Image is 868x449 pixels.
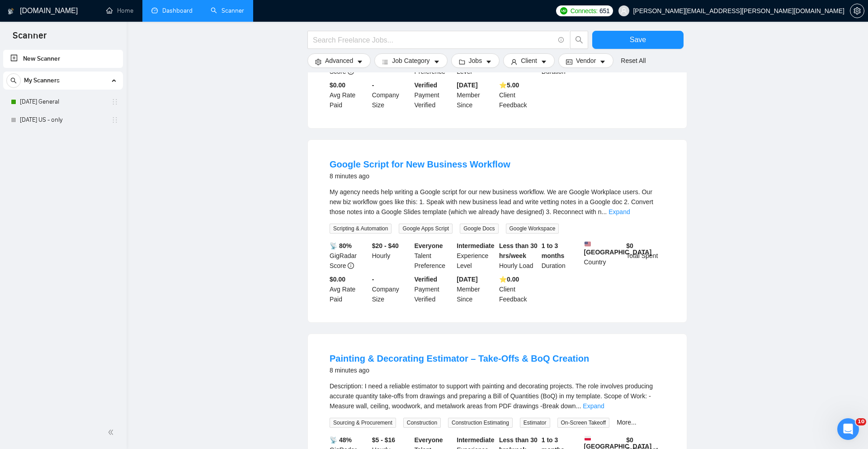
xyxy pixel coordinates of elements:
a: Painting & Decorating Estimator – Take-Offs & BoQ Creation [330,353,589,363]
b: Intermediate [457,436,494,444]
div: Hourly [370,241,413,271]
div: Duration [540,241,582,271]
b: $ 0 [626,242,633,249]
b: Verified [415,276,438,283]
a: Expand [583,402,604,410]
span: Google Workspace [506,224,559,234]
img: logo [8,4,14,19]
li: My Scanners [3,72,123,129]
span: double-left [108,428,117,437]
a: [DATE] General [20,93,106,111]
b: ⭐️ 0.00 [499,276,519,283]
span: folder [459,58,465,65]
img: upwork-logo.png [560,7,567,14]
b: [DATE] [457,276,477,283]
div: Experience Level [455,241,497,271]
span: bars [382,58,388,65]
span: caret-down [541,58,547,65]
span: Vendor [576,56,596,66]
span: holder [111,98,118,105]
span: Google Docs [460,224,498,234]
a: dashboardDashboard [151,7,193,14]
span: Connects: [571,6,598,16]
span: Sourcing & Procurement [330,418,396,428]
div: Description: I need a reliable estimator to support with painting and decorating projects. The ro... [330,381,665,411]
span: ... [602,208,607,215]
span: 10 [856,418,866,425]
span: Estimator [520,418,550,428]
span: On-Screen Takeoff [557,418,610,428]
span: ... [576,402,581,410]
span: info-circle [558,37,564,43]
span: My Scanners [24,72,60,90]
b: $5 - $16 [372,436,395,444]
div: Company Size [370,80,413,110]
li: New Scanner [3,50,123,68]
div: Company Size [370,274,413,304]
div: Member Since [455,80,497,110]
div: Client Feedback [497,274,540,304]
a: homeHome [106,7,133,14]
span: Scripting & Automation [330,224,392,234]
b: 📡 48% [330,436,352,444]
button: search [6,73,21,88]
button: Save [592,31,684,49]
b: - [372,276,374,283]
div: Total Spent [624,241,667,271]
b: [DATE] [457,81,477,89]
button: userClientcaret-down [503,53,555,68]
div: 8 minutes ago [330,171,510,182]
b: $20 - $40 [372,242,399,249]
span: info-circle [348,263,354,269]
span: search [7,77,20,84]
button: folderJobscaret-down [451,53,500,68]
span: user [511,58,517,65]
b: Intermediate [457,242,494,249]
b: Everyone [415,242,443,249]
b: Verified [415,81,438,89]
a: New Scanner [10,50,116,68]
span: 651 [599,6,609,16]
span: idcard [566,58,572,65]
span: Scanner [5,29,54,48]
span: holder [111,116,118,124]
div: Avg Rate Paid [328,80,370,110]
span: Job Category [392,56,429,66]
span: Construction Estimating [448,418,513,428]
div: Talent Preference [413,241,455,271]
button: setting [850,4,864,18]
div: Country [582,241,625,271]
div: Payment Verified [413,80,455,110]
span: Construction [403,418,441,428]
a: [DATE] US - only [20,111,106,129]
div: Client Feedback [497,80,540,110]
img: 🇺🇸 [585,241,591,247]
b: ⭐️ 5.00 [499,81,519,89]
span: My agency needs help writing a Google script for our new business workflow. We are Google Workpla... [330,188,653,215]
span: caret-down [434,58,440,65]
button: barsJob Categorycaret-down [374,53,447,68]
b: 1 to 3 months [542,242,565,259]
a: searchScanner [211,7,244,14]
a: More... [617,419,637,426]
div: Hourly Load [497,241,540,271]
button: idcardVendorcaret-down [558,53,613,68]
b: 📡 80% [330,242,352,249]
div: GigRadar Score [328,241,370,271]
span: user [621,8,627,14]
b: [GEOGRAPHIC_DATA] [584,241,652,256]
span: Advanced [325,56,353,66]
b: Everyone [415,436,443,444]
a: setting [850,7,864,14]
b: - [372,81,374,89]
b: Less than 30 hrs/week [499,242,538,259]
span: caret-down [599,58,606,65]
a: Expand [609,208,630,215]
iframe: Intercom live chat [837,418,859,440]
span: Jobs [469,56,482,66]
a: Reset All [621,56,646,66]
span: Save [630,34,646,45]
b: $0.00 [330,276,345,283]
span: search [571,36,588,44]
